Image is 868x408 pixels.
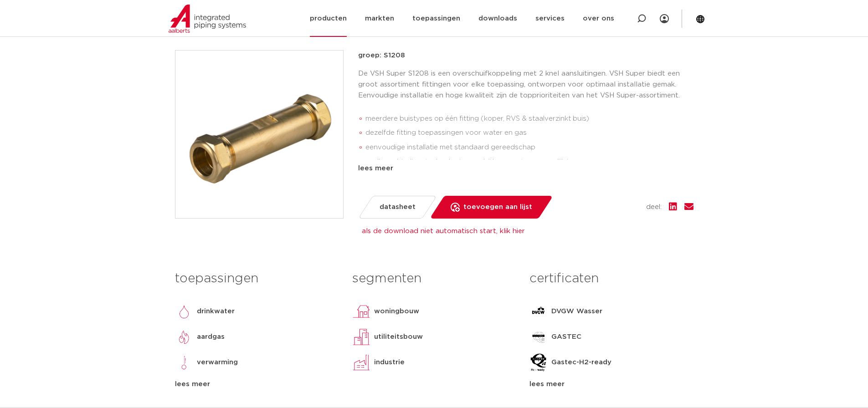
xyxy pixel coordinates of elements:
[365,155,693,169] li: snelle verbindingstechnologie waarbij her-montage mogelijk is
[175,328,193,346] img: aardgas
[197,331,225,342] p: aardgas
[362,228,525,235] a: als de download niet automatisch start, klik hier
[551,306,602,317] p: DVGW Wasser
[365,112,693,126] li: meerdere buistypes op één fitting (koper, RVS & staalverzinkt buis)
[352,270,516,288] h3: segmenten
[463,200,532,214] span: toevoegen aan lijst
[352,302,370,321] img: woningbouw
[365,140,693,155] li: eenvoudige installatie met standaard gereedschap
[380,200,416,214] span: datasheet
[352,328,370,346] img: utiliteitsbouw
[551,331,581,342] p: GASTEC
[529,353,548,372] img: Gastec-H2-ready
[175,51,343,218] img: Product Image for VSH Super overschuifkoppeling (2 x knel)
[352,353,370,372] img: industrie
[358,163,693,174] div: lees meer
[529,302,548,321] img: DVGW Wasser
[358,196,437,219] a: datasheet
[358,50,693,61] p: groep: S1208
[374,357,405,368] p: industrie
[529,270,693,288] h3: certificaten
[551,357,611,368] p: Gastec-H2-ready
[646,202,662,213] span: deel:
[175,379,339,390] div: lees meer
[175,270,339,288] h3: toepassingen
[529,379,693,390] div: lees meer
[197,357,238,368] p: verwarming
[374,306,419,317] p: woningbouw
[197,306,235,317] p: drinkwater
[365,126,693,140] li: dezelfde fitting toepassingen voor water en gas
[175,302,193,321] img: drinkwater
[358,68,693,101] p: De VSH Super S1208 is een overschuifkoppeling met 2 knel aansluitingen. VSH Super biedt een groot...
[529,328,548,346] img: GASTEC
[374,331,423,342] p: utiliteitsbouw
[175,353,193,372] img: verwarming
